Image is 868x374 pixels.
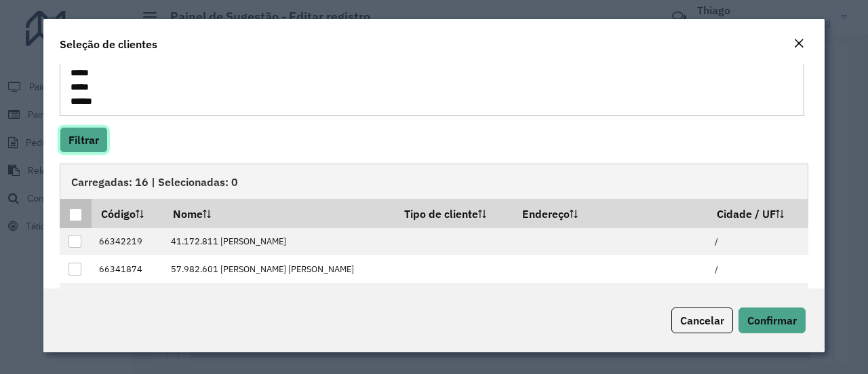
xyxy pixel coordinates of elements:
th: Nome [163,199,395,227]
td: 57.982.601 [PERSON_NAME] [PERSON_NAME] [163,255,395,283]
span: Confirmar [747,314,797,327]
th: Endereço [513,199,707,227]
h4: Seleção de clientes [60,36,157,52]
button: Confirmar [738,307,806,333]
div: Carregadas: 16 | Selecionadas: 0 [60,164,808,199]
em: Fechar [793,38,804,49]
td: 41.172.811 [PERSON_NAME] [163,228,395,256]
td: 66342219 [92,228,163,256]
button: Close [789,35,808,53]
button: Filtrar [60,127,108,153]
td: / [707,255,808,283]
td: / [707,228,808,256]
td: 66341874 [92,255,163,283]
button: Cancelar [671,307,733,333]
th: Cidade / UF [707,199,808,227]
span: Cancelar [680,314,724,327]
td: 58.767.730 [PERSON_NAME] [163,283,395,311]
td: 66341925 [92,283,163,311]
th: Código [92,199,163,227]
td: / [707,283,808,311]
th: Tipo de cliente [395,199,513,227]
